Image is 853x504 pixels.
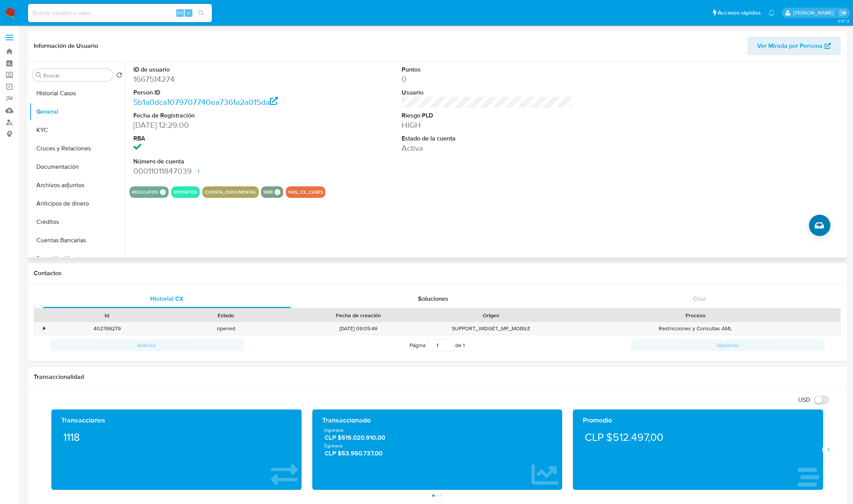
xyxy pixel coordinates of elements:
div: Proceso [556,312,835,319]
div: Estado [172,312,281,319]
button: Historial Casos [30,84,125,103]
span: Ver Mirada por Persona [757,37,823,55]
div: Id [53,312,161,319]
dt: ID de usuario [133,65,305,74]
dt: Fecha de Registración [133,111,305,120]
button: Ver Mirada por Persona [747,37,841,55]
p: nicolas.luzardo@mercadolibre.com [793,9,837,16]
div: [DATE] 09:05:46 [285,322,431,335]
button: Siguiente [631,339,825,351]
dd: 00011011847039 [133,166,305,176]
button: Anterior [50,339,244,351]
span: Alt [177,9,183,16]
h1: Transaccionalidad [34,373,841,381]
dt: Número de cuenta [133,157,305,166]
a: 5b1a0dca1079707740ea7361a2a015da [133,96,278,108]
h1: Contactos [34,269,841,277]
button: Créditos [30,213,125,231]
div: SUPPORT_WIDGET_MP_MOBILE [431,322,551,335]
button: Volver al orden por defecto [116,72,122,80]
input: Buscar usuario o caso... [28,8,212,18]
span: 1 [463,341,465,349]
dt: Person ID [133,88,305,97]
button: General [30,103,125,121]
a: Notificaciones [768,10,775,16]
span: Soluciones [418,294,448,303]
input: Buscar [43,72,110,79]
span: Accesos rápidos [718,9,761,17]
span: Página de [410,339,465,351]
div: Origen [437,312,545,319]
dd: [DATE] 12:29:00 [133,120,305,130]
dd: Activa [402,143,573,153]
dt: Estado de la cuenta [402,134,573,143]
dd: 0 [402,74,573,85]
span: Chat [693,294,706,303]
h1: Información de Usuario [34,42,98,50]
dd: 1667514274 [133,74,305,85]
dt: Puntos [402,65,573,74]
div: Fecha de creación [291,312,426,319]
div: opened [167,322,286,335]
dd: HIGH [402,120,573,130]
button: Buscar [36,72,42,78]
dt: Riesgo PLD [402,111,573,120]
a: Salir [839,9,847,17]
span: Historial CX [150,294,184,303]
button: Datos Modificados [30,250,125,268]
button: Anticipos de dinero [30,194,125,213]
button: Cruces y Relaciones [30,139,125,158]
span: s [187,9,190,16]
dt: Usuario [402,88,573,97]
div: Restricciones y Consultas AML [551,322,840,335]
dt: RBA [133,134,305,143]
div: • [43,325,45,332]
button: Documentación [30,158,125,176]
button: Cuentas Bancarias [30,231,125,250]
div: 402769279 [48,322,167,335]
button: KYC [30,121,125,139]
button: search-icon [193,8,209,18]
button: Archivos adjuntos [30,176,125,194]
